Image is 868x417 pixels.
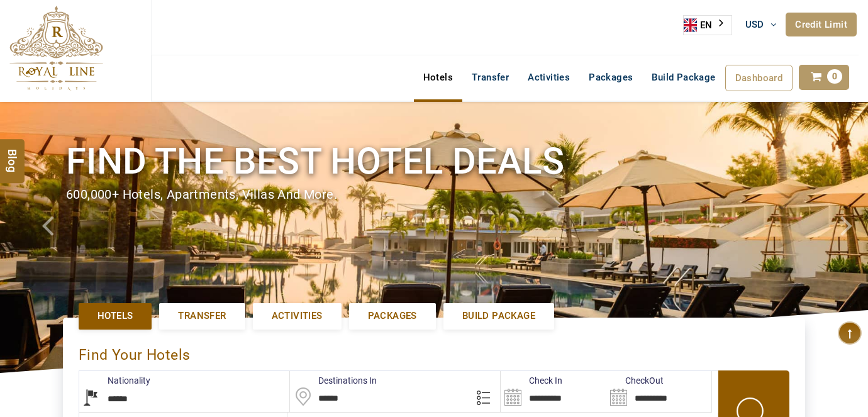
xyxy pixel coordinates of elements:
a: Build Package [642,65,725,90]
span: Transfer [178,309,226,323]
a: Hotels [414,65,462,90]
label: Destinations In [290,374,377,387]
a: EN [684,16,732,35]
span: Dashboard [735,72,783,84]
span: Hotels [97,309,133,323]
a: Credit Limit [786,13,857,36]
label: Check In [501,374,562,387]
label: Nationality [79,374,150,387]
input: Search [606,371,711,412]
a: Activities [518,65,579,90]
input: Search [501,371,606,412]
a: 0 [799,65,849,90]
a: Transfer [159,303,245,329]
span: USD [745,19,764,30]
aside: Language selected: English [683,15,732,35]
h1: Find the best hotel deals [66,138,802,185]
a: Build Package [443,303,554,329]
div: Language [683,15,732,35]
a: Transfer [462,65,518,90]
div: 600,000+ hotels, apartments, villas and more. [66,186,802,204]
a: Activities [253,303,342,329]
label: CheckOut [606,374,664,387]
a: Hotels [79,303,152,329]
a: Packages [349,303,436,329]
span: 0 [827,69,842,84]
span: Build Package [462,309,535,323]
span: Packages [368,309,417,323]
a: Packages [579,65,642,90]
span: Activities [272,309,323,323]
div: Find Your Hotels [79,333,789,370]
img: The Royal Line Holidays [9,6,103,91]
